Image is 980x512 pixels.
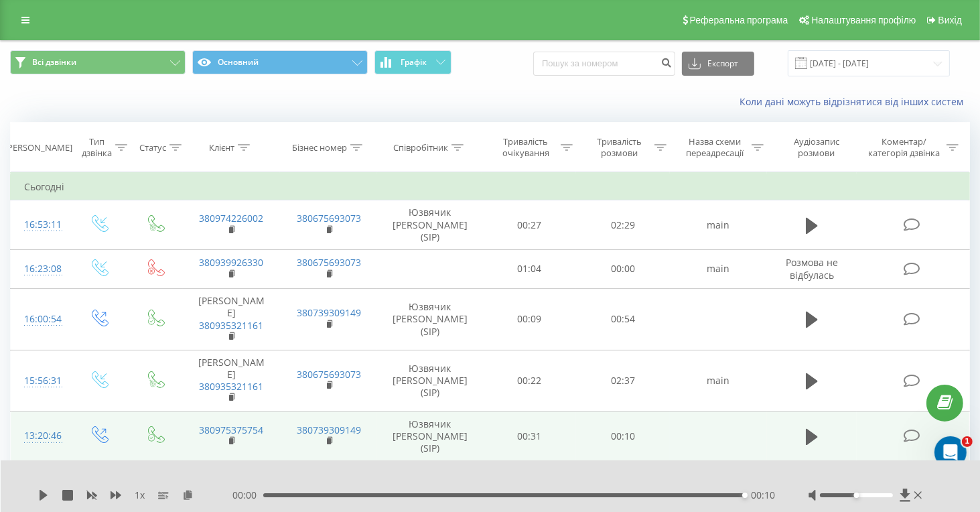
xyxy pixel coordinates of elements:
[742,493,748,498] div: Accessibility label
[82,136,112,159] div: Тип дзвінка
[934,436,967,468] iframe: Intercom live chat
[670,350,767,411] td: main
[24,212,57,238] div: 16:53:11
[811,15,916,25] span: Налаштування профілю
[576,249,670,288] td: 00:00
[401,58,427,67] span: Графік
[11,174,970,200] td: Сьогодні
[533,52,675,76] input: Пошук за номером
[292,142,347,153] div: Бізнес номер
[690,15,788,25] span: Реферальна програма
[670,200,767,250] td: main
[199,256,263,269] a: 380939926330
[494,136,557,159] div: Тривалість очікування
[297,256,361,269] a: 380675693073
[199,424,263,436] a: 380975375754
[297,212,361,225] a: 380675693073
[199,319,263,332] a: 380935321161
[199,380,263,393] a: 380935321161
[853,493,859,498] div: Accessibility label
[24,306,57,332] div: 16:00:54
[938,15,962,25] span: Вихід
[393,142,448,153] div: Співробітник
[740,95,970,108] a: Коли дані можуть відрізнятися вiд інших систем
[751,489,775,502] span: 00:10
[297,368,361,381] a: 380675693073
[779,136,853,159] div: Аудіозапис розмови
[377,200,482,250] td: Юзвячик [PERSON_NAME] (SIP)
[232,489,263,502] span: 00:00
[482,289,576,350] td: 00:09
[576,350,670,411] td: 02:37
[786,256,838,281] span: Розмова не відбулась
[576,200,670,250] td: 02:29
[482,249,576,288] td: 01:04
[192,50,368,74] button: Основний
[377,289,482,350] td: Юзвячик [PERSON_NAME] (SIP)
[588,136,651,159] div: Тривалість розмови
[865,136,943,159] div: Коментар/категорія дзвінка
[209,142,234,153] div: Клієнт
[297,424,361,436] a: 380739309149
[24,423,57,449] div: 13:20:46
[139,142,166,153] div: Статус
[183,350,280,411] td: [PERSON_NAME]
[576,411,670,461] td: 00:10
[32,57,76,68] span: Всі дзвінки
[682,136,748,159] div: Назва схеми переадресації
[10,50,186,74] button: Всі дзвінки
[5,142,72,153] div: [PERSON_NAME]
[135,489,145,502] span: 1 x
[297,306,361,319] a: 380739309149
[482,200,576,250] td: 00:27
[24,256,57,282] div: 16:23:08
[576,289,670,350] td: 00:54
[670,249,767,288] td: main
[482,411,576,461] td: 00:31
[377,411,482,461] td: Юзвячик [PERSON_NAME] (SIP)
[377,350,482,411] td: Юзвячик [PERSON_NAME] (SIP)
[24,368,57,394] div: 15:56:31
[183,289,280,350] td: [PERSON_NAME]
[962,436,973,447] span: 1
[682,52,754,76] button: Експорт
[199,212,263,225] a: 380974226002
[482,350,576,411] td: 00:22
[374,50,451,74] button: Графік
